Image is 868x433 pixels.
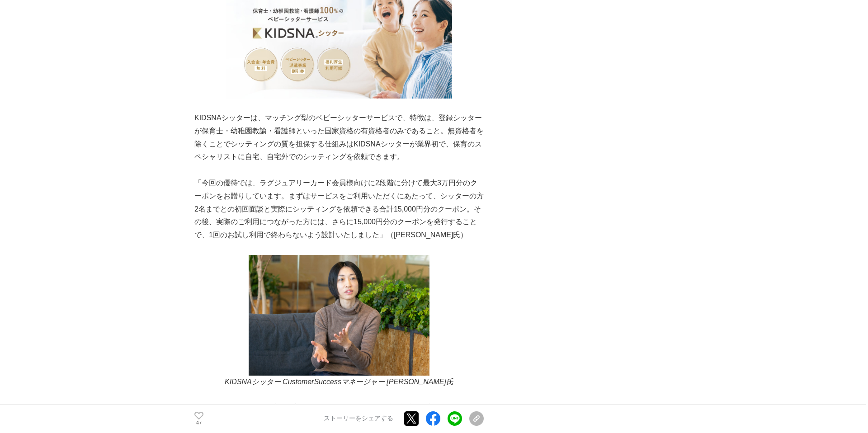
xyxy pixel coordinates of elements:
img: thumbnail_6fa208e0-ff15-11ef-bfbb-297fc524f0a1.jpg [249,255,429,376]
p: KIDSNAシッターは、マッチング型のベビーシッターサービスで、特徴は、登録シッターが保育士・幼稚園教諭・看護師といった国家資格の有資格者のみであること。無資格者を除くことでシッティングの質を担... [194,112,484,164]
p: KIDSNAシッターの利用者は、初めて依頼するシッターとは必ず1時間の初回面談を行い、お預かり内容や保育方針の確認をしてから正式に依頼という流れになります。 [194,401,484,428]
p: 「今回の優待では、ラグジュアリーカード会員様向けに2段階に分けて最大3万円分のクーポンをお贈りしています。まずはサービスをご利用いただくにあたって、シッターの方2名までとの初回面談と実際にシッテ... [194,177,484,242]
p: 47 [194,421,203,425]
em: KIDSNAシッター CustomerSuccessマネージャー [PERSON_NAME]氏 [225,378,453,386]
p: ストーリーをシェアする [324,415,393,423]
